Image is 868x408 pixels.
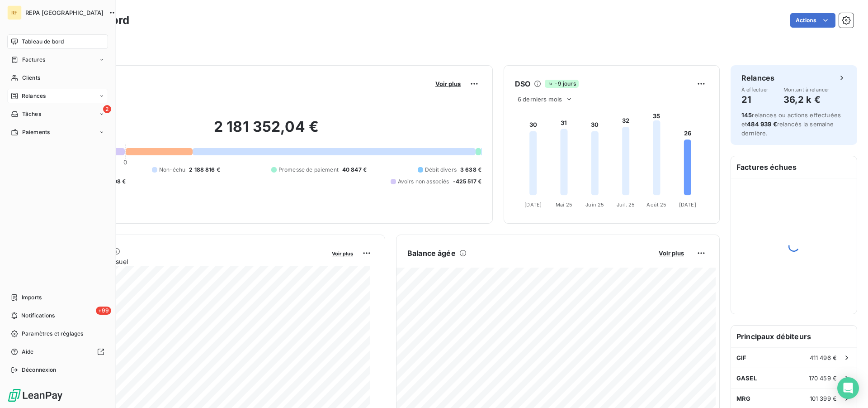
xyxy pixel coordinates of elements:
span: Relances [22,92,46,100]
h6: Factures échues [731,156,857,178]
span: 6 derniers mois [518,96,562,103]
span: 2 [103,105,111,113]
span: -9 jours [545,80,578,88]
button: Voir plus [329,249,356,257]
span: Non-échu [159,166,185,174]
span: Chiffre d'affaires mensuel [51,257,325,266]
span: Promesse de paiement [278,166,339,174]
span: Montant à relancer [783,87,830,92]
span: REPA [GEOGRAPHIC_DATA] [25,9,104,16]
span: Tâches [22,110,41,118]
span: Paramètres et réglages [22,330,83,338]
span: Aide [22,348,34,356]
h2: 2 181 352,04 € [51,118,481,145]
span: relances ou actions effectuées et relancés la semaine dernière. [741,111,841,137]
span: À effectuer [741,87,769,92]
span: GIF [736,354,746,361]
span: 101 399 € [810,395,837,402]
span: Déconnexion [22,366,57,374]
span: 2 188 816 € [189,166,220,174]
div: RF [7,5,22,20]
button: Actions [790,13,835,28]
span: 3 638 € [460,166,481,174]
span: 0 [123,158,127,166]
span: Imports [22,293,42,302]
span: 484 939 € [747,120,777,128]
tspan: Août 25 [646,202,666,208]
span: -425 517 € [453,178,482,186]
span: Tableau de bord [22,38,64,46]
span: 145 [741,111,752,119]
span: Voir plus [332,250,353,257]
div: Open Intercom Messenger [837,377,859,399]
tspan: Mai 25 [556,202,572,208]
a: Aide [7,345,108,359]
tspan: [DATE] [524,202,542,208]
img: Logo LeanPay [7,388,63,403]
span: +99 [96,307,111,315]
button: Voir plus [433,80,463,88]
h6: Relances [741,72,774,83]
span: Notifications [21,312,55,320]
span: 40 847 € [342,166,367,174]
h6: DSO [515,78,530,89]
span: GASEL [736,374,757,382]
span: Voir plus [659,250,684,257]
span: 170 459 € [809,374,837,382]
tspan: [DATE] [679,202,696,208]
span: MRG [736,395,750,402]
tspan: Juil. 25 [617,202,635,208]
span: 411 496 € [810,354,837,361]
span: Factures [22,56,45,64]
span: Clients [22,74,40,82]
span: Paiements [22,128,50,136]
h4: 36,2 k € [783,92,830,107]
tspan: Juin 25 [585,202,604,208]
span: Débit divers [425,166,457,174]
h6: Balance âgée [407,248,456,259]
button: Voir plus [656,249,687,257]
span: Voir plus [435,80,461,87]
span: Avoirs non associés [398,178,449,186]
h6: Principaux débiteurs [731,326,857,347]
h4: 21 [741,92,769,107]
